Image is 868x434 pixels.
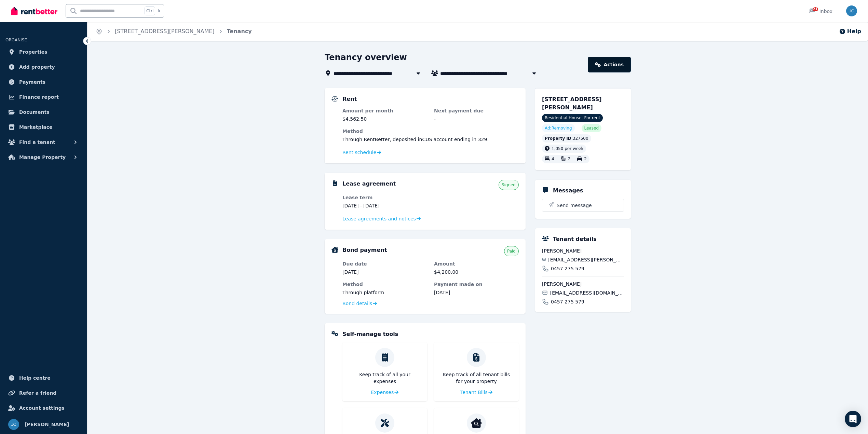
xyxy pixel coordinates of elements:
button: Send message [542,199,624,212]
span: Through RentBetter , deposited in CUS account ending in 329 . [342,137,489,142]
h5: Lease agreement [342,180,396,188]
dt: Method [342,281,427,288]
img: Bond Details [331,247,338,253]
a: [STREET_ADDRESS][PERSON_NAME] [115,28,215,35]
a: Marketplace [5,120,82,134]
img: Jessica Crosthwaite [8,419,19,430]
dd: [DATE] [342,269,427,275]
dd: Through platform [342,289,427,296]
dd: [DATE] - [DATE] [342,202,427,209]
a: Account settings [5,401,82,415]
span: Documents [19,108,50,116]
dt: Amount per month [342,107,427,114]
dd: $4,200.00 [434,269,519,275]
a: Help centre [5,371,82,385]
button: Help [839,27,861,36]
span: Signed [502,182,516,188]
dt: Next payment due [434,107,519,114]
span: 0457 275 579 [551,298,584,305]
span: ORGANISE [5,38,27,42]
button: Manage Property [5,150,82,164]
h5: Messages [553,187,583,195]
span: Add property [19,63,55,71]
span: Help centre [19,374,51,382]
dt: Due date [342,260,427,267]
img: Condition reports [471,418,482,429]
a: Tenant Bills [460,389,492,396]
h5: Rent [342,95,357,103]
dt: Payment made on [434,281,519,288]
span: [PERSON_NAME] [542,247,624,254]
span: [EMAIL_ADDRESS][PERSON_NAME][DOMAIN_NAME] [548,256,624,263]
span: 2 [584,157,587,162]
a: Finance report [5,90,82,104]
span: Ad: Removing [545,125,572,131]
button: Find a tenant [5,135,82,149]
span: 4 [552,157,554,162]
h5: Bond payment [342,246,387,254]
span: Leased [584,125,599,131]
img: Rental Payments [331,96,338,101]
span: Account settings [19,404,65,412]
a: Tenancy [227,28,252,35]
span: Ctrl [145,6,155,15]
span: Refer a friend [19,389,56,397]
span: 1,050 per week [552,146,583,151]
span: [EMAIL_ADDRESS][DOMAIN_NAME] [550,289,624,296]
a: Lease agreements and notices [342,215,421,222]
span: 2 [568,157,571,162]
div: : 327500 [542,134,591,143]
div: Inbox [809,8,832,15]
span: Residential House | For rent [542,114,603,122]
span: Rent schedule [342,149,376,156]
dt: Amount [434,260,519,267]
span: Lease agreements and notices [342,215,416,222]
a: Payments [5,75,82,89]
span: Properties [19,48,48,56]
span: Property ID [545,136,571,141]
span: [PERSON_NAME] [25,420,69,429]
span: Paid [507,248,516,254]
h5: Tenant details [553,235,597,243]
span: [STREET_ADDRESS][PERSON_NAME] [542,96,602,111]
span: [PERSON_NAME] [542,281,624,287]
a: Expenses [371,389,399,396]
dd: - [434,116,519,122]
span: Expenses [371,389,394,396]
a: Documents [5,105,82,119]
span: Manage Property [19,153,66,161]
p: Keep track of all your expenses [348,371,422,385]
span: 21 [813,7,818,11]
span: Bond details [342,300,372,307]
a: Actions [588,57,631,72]
nav: Breadcrumb [87,22,260,41]
dd: $4,562.50 [342,116,427,122]
span: Send message [557,202,592,209]
span: k [158,8,160,14]
span: Marketplace [19,123,52,131]
a: Bond details [342,300,377,307]
span: 0457 275 579 [551,265,584,272]
dd: [DATE] [434,289,519,296]
p: Keep track of all tenant bills for your property [439,371,513,385]
a: Rent schedule [342,149,381,156]
dt: Lease term [342,194,427,201]
a: Properties [5,45,82,59]
h1: Tenancy overview [325,52,407,63]
span: Finance report [19,93,59,101]
span: Payments [19,78,45,86]
a: Refer a friend [5,386,82,400]
div: Open Intercom Messenger [845,411,861,427]
img: Jessica Crosthwaite [846,5,857,16]
h5: Self-manage tools [342,330,398,338]
span: Find a tenant [19,138,55,146]
span: Tenant Bills [460,389,488,396]
a: Add property [5,60,82,74]
img: RentBetter [11,6,57,16]
dt: Method [342,128,519,135]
